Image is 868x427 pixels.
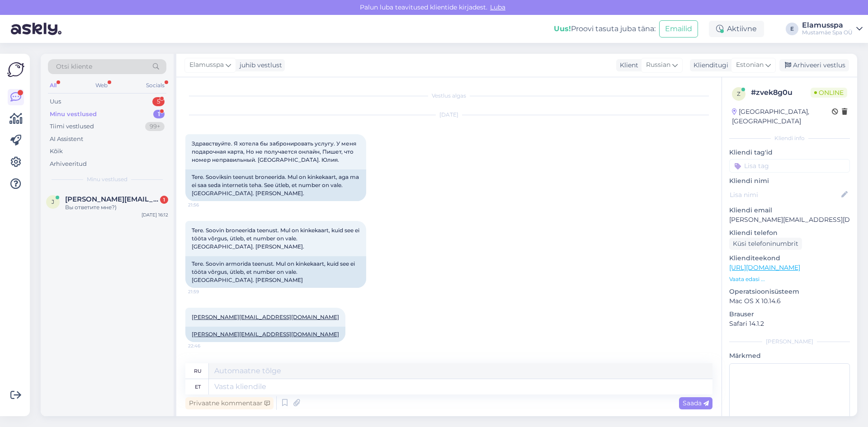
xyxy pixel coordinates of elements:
[729,134,850,142] div: Kliendi info
[729,228,850,238] p: Kliendi telefon
[729,351,850,361] p: Märkmed
[188,343,222,349] span: 22:46
[188,288,222,295] span: 21:59
[616,61,638,70] div: Klient
[65,195,159,203] span: julia.varlasheva@icloud.com
[50,147,63,156] div: Kõik
[683,399,709,407] span: Saada
[87,175,127,183] span: Minu vestlused
[236,61,282,70] div: juhib vestlust
[802,29,853,36] div: Mustamäe Spa OÜ
[48,80,58,91] div: All
[779,59,849,71] div: Arhiveeri vestlus
[729,310,850,319] p: Brauser
[690,61,728,70] div: Klienditugi
[50,122,94,131] div: Tiimi vestlused
[188,202,222,208] span: 21:56
[811,88,847,98] span: Online
[751,87,811,98] div: # zvek8g0u
[729,176,850,186] p: Kliendi nimi
[160,196,168,204] div: 1
[786,23,798,35] div: E
[487,3,508,11] span: Luba
[737,90,741,97] span: z
[729,253,850,263] p: Klienditeekond
[50,110,97,119] div: Minu vestlused
[729,287,850,296] p: Operatsioonisüsteem
[145,122,165,131] div: 99+
[194,363,202,379] div: ru
[94,80,109,91] div: Web
[729,296,850,306] p: Mac OS X 10.14.6
[729,338,850,346] div: [PERSON_NAME]
[192,331,339,338] a: [PERSON_NAME][EMAIL_ADDRESS][DOMAIN_NAME]
[50,97,61,106] div: Uus
[185,111,712,119] div: [DATE]
[185,397,274,409] div: Privaatne kommentaar
[192,227,361,250] span: Tere. Soovin broneerida teenust. Mul on kinkekaart, kuid see ei tööta võrgus, ütleb, et number on...
[736,60,764,70] span: Estonian
[729,148,850,157] p: Kliendi tag'id
[659,20,698,38] button: Emailid
[554,24,571,33] b: Uus!
[732,107,832,126] div: [GEOGRAPHIC_DATA], [GEOGRAPHIC_DATA]
[729,263,800,272] a: [URL][DOMAIN_NAME]
[730,190,840,200] input: Lisa nimi
[646,60,670,70] span: Russian
[554,23,656,34] div: Proovi tasuta juba täna:
[185,92,712,100] div: Vestlus algas
[709,21,764,37] div: Aktiivne
[729,215,850,225] p: [PERSON_NAME][EMAIL_ADDRESS][DOMAIN_NAME]
[195,379,201,394] div: et
[192,314,339,320] a: [PERSON_NAME][EMAIL_ADDRESS][DOMAIN_NAME]
[56,62,92,71] span: Otsi kliente
[729,275,850,283] p: Vaata edasi ...
[185,169,366,201] div: Tere. Sooviksin teenust broneerida. Mul on kinkekaart, aga ma ei saa seda internetis teha. See üt...
[729,159,850,173] input: Lisa tag
[802,22,853,29] div: Elamusspa
[144,80,166,91] div: Socials
[152,97,165,106] div: 5
[142,211,168,218] div: [DATE] 16:12
[802,22,863,36] a: ElamusspaMustamäe Spa OÜ
[50,135,83,144] div: AI Assistent
[185,256,366,288] div: Tere. Soovin armorida teenust. Mul on kinkekaart, kuid see ei tööta võrgus, ütleb, et number on v...
[192,140,358,163] span: Здравствуйте. Я хотела бы забронировать услугу. У меня подарочная карта, Но не получается онлайн,...
[189,60,224,70] span: Elamusspa
[729,206,850,215] p: Kliendi email
[153,110,165,119] div: 1
[7,61,24,78] img: Askly Logo
[50,160,87,169] div: Arhiveeritud
[729,238,802,250] div: Küsi telefoninumbrit
[52,198,54,205] span: j
[65,203,168,211] div: Вы ответите мне?)
[729,319,850,328] p: Safari 14.1.2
